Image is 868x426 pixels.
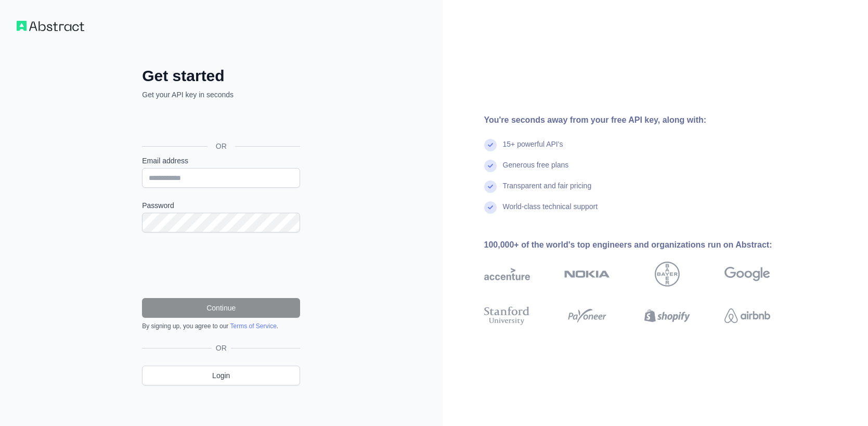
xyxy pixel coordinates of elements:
[142,89,300,100] p: Get your API key in seconds
[503,180,592,201] div: Transparent and fair pricing
[142,156,300,166] label: Email address
[724,304,770,327] img: airbnb
[655,262,680,287] img: bayer
[564,304,610,327] img: payoneer
[484,160,497,172] img: check mark
[484,201,497,214] img: check mark
[484,262,530,287] img: accenture
[142,200,300,211] label: Password
[484,114,804,126] div: You're seconds away from your free API key, along with:
[208,141,235,151] span: OR
[503,139,563,160] div: 15+ powerful API's
[484,139,497,151] img: check mark
[503,160,569,180] div: Generous free plans
[724,262,770,287] img: google
[142,245,300,286] iframe: reCAPTCHA
[503,201,598,222] div: World-class technical support
[484,304,530,327] img: stanford university
[142,322,300,330] div: By signing up, you agree to our .
[644,304,690,327] img: shopify
[142,366,300,385] a: Login
[484,239,804,251] div: 100,000+ of the world's top engineers and organizations run on Abstract:
[137,111,303,134] iframe: Кнопка "Войти с аккаунтом Google"
[17,21,84,31] img: Workflow
[142,67,300,85] h2: Get started
[230,322,276,330] a: Terms of Service
[564,262,610,287] img: nokia
[212,343,231,353] span: OR
[484,180,497,193] img: check mark
[142,298,300,318] button: Continue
